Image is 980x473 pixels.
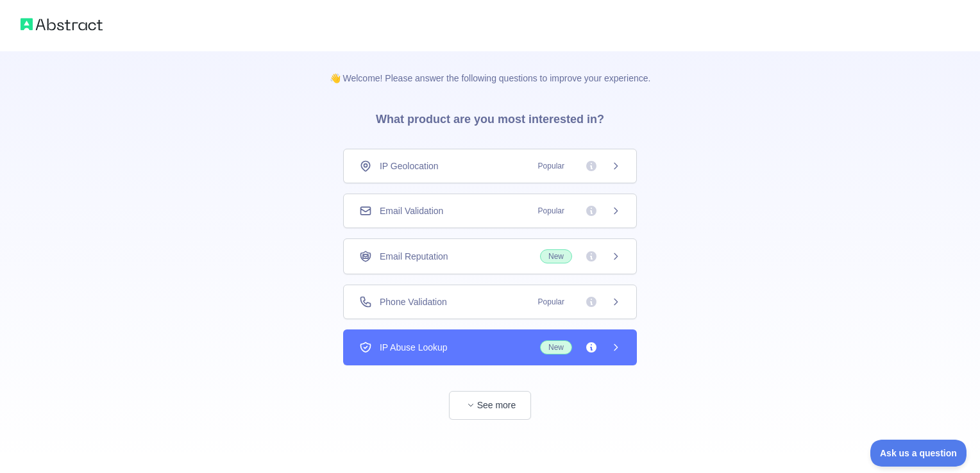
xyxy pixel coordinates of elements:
[380,204,443,217] span: Email Validation
[540,249,572,263] span: New
[449,391,531,420] button: See more
[21,15,103,33] img: Abstract logo
[380,295,447,308] span: Phone Validation
[530,204,572,217] span: Popular
[309,51,672,85] p: 👋 Welcome! Please answer the following questions to improve your experience.
[530,295,572,308] span: Popular
[355,85,625,149] h3: What product are you most interested in?
[380,250,448,263] span: Email Reputation
[380,160,439,172] span: IP Geolocation
[540,340,572,354] span: New
[530,160,572,172] span: Popular
[870,440,967,467] iframe: Toggle Customer Support
[380,341,448,354] span: IP Abuse Lookup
